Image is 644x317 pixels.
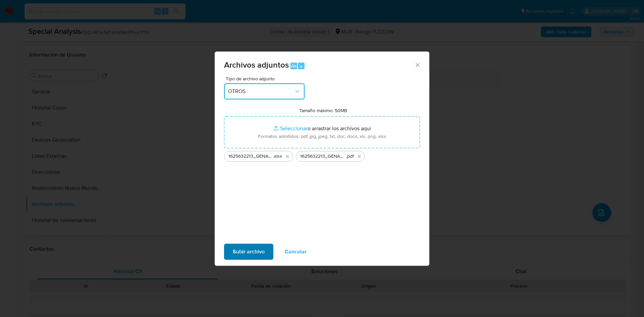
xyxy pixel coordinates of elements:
button: Cerrar [414,62,420,68]
span: Tipo de archivo adjunto [226,76,306,81]
span: 1625632213_GENARO GAMIOHUERTA_NO IFPE _CASINOS [300,153,346,160]
button: OTROS [224,83,305,99]
button: Eliminar 1625632213_GENARO GAMIOHUERTA_NO IFPE _CASINOS.xlsx [283,152,291,160]
span: a [300,63,302,69]
button: Cancelar [276,244,315,260]
span: Alt [291,63,297,69]
span: Subir archivo [233,244,265,259]
span: Archivos adjuntos [224,59,289,71]
span: OTROS [228,88,294,95]
span: .xlsx [273,153,282,160]
label: Tamaño máximo: 50MB [299,107,347,113]
button: Eliminar 1625632213_GENARO GAMIOHUERTA_NO IFPE _CASINOS.pdf [355,152,363,160]
span: 1625632213_GENARO GAMIOHUERTA_NO IFPE _CASINOS [228,153,273,160]
span: Cancelar [285,244,307,259]
ul: Archivos seleccionados [224,148,420,162]
span: .pdf [346,153,354,160]
button: Subir archivo [224,244,273,260]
